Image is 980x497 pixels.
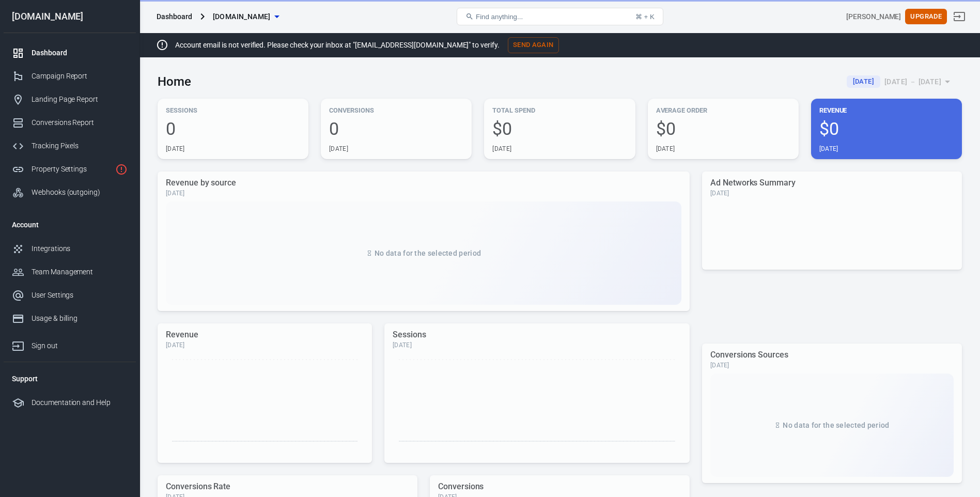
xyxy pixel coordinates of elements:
[4,260,136,284] a: Team Management
[32,48,128,58] div: Dashboard
[947,4,972,29] a: Sign out
[4,111,136,134] a: Conversions Report
[4,237,136,260] a: Integrations
[32,397,128,408] div: Documentation and Help
[4,88,136,111] a: Landing Page Report
[4,65,136,88] a: Campaign Report
[32,71,128,82] div: Campaign Report
[635,13,655,21] div: ⌘ + K
[32,187,128,198] div: Webhooks (outgoing)
[157,11,192,22] div: Dashboard
[476,13,523,21] span: Find anything...
[508,37,559,53] button: Send Again
[32,164,111,175] div: Property Settings
[32,313,128,324] div: Usage & billing
[4,212,136,237] li: Account
[32,243,128,254] div: Integrations
[115,163,128,176] svg: Property is not installed yet
[32,141,128,151] div: Tracking Pixels
[4,181,136,204] a: Webhooks (outgoing)
[4,307,136,330] a: Usage & billing
[209,7,283,26] button: [DOMAIN_NAME]
[32,117,128,128] div: Conversions Report
[32,94,128,105] div: Landing Page Report
[4,366,136,391] li: Support
[4,158,136,181] a: Property Settings
[32,267,128,277] div: Team Management
[213,10,271,23] span: samcart.com
[32,340,128,351] div: Sign out
[846,11,901,22] div: Account id: L1PjXgAp
[4,284,136,307] a: User Settings
[158,74,191,89] h3: Home
[32,290,128,301] div: User Settings
[175,40,500,51] p: Account email is not verified. Please check your inbox at "[EMAIL_ADDRESS][DOMAIN_NAME]" to verify.
[4,12,136,21] div: [DOMAIN_NAME]
[4,330,136,358] a: Sign out
[4,41,136,65] a: Dashboard
[457,8,663,25] button: Find anything...⌘ + K
[905,9,947,25] button: Upgrade
[4,134,136,158] a: Tracking Pixels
